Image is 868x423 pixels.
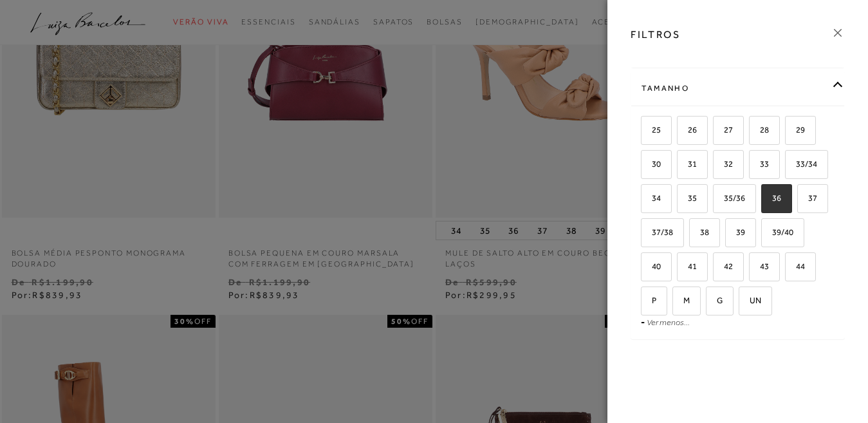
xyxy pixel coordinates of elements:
[714,193,745,203] span: 35/36
[641,317,645,327] span: -
[690,227,709,237] span: 38
[678,125,697,135] span: 26
[674,296,690,305] span: M
[631,27,680,42] h3: FILTROS
[711,262,724,275] input: 42
[642,193,661,203] span: 34
[747,160,760,173] input: 33
[723,228,736,241] input: 39
[642,125,661,135] span: 25
[786,125,805,135] span: 29
[714,261,733,271] span: 42
[783,126,796,138] input: 29
[786,261,805,271] span: 44
[678,159,697,169] span: 31
[714,159,733,169] span: 32
[678,193,697,203] span: 35
[762,227,793,237] span: 39/40
[711,194,724,207] input: 35/36
[737,296,750,309] input: UN
[639,262,652,275] input: 40
[726,227,745,237] span: 39
[747,262,760,275] input: 43
[639,126,652,138] input: 25
[750,261,769,271] span: 43
[795,194,808,207] input: 37
[714,125,733,135] span: 27
[639,160,652,173] input: 30
[647,317,690,327] a: Ver menos...
[711,126,724,138] input: 27
[740,296,761,305] span: UN
[759,228,772,241] input: 39/40
[675,194,688,207] input: 35
[783,262,796,275] input: 44
[642,261,661,271] span: 40
[639,296,652,309] input: P
[642,159,661,169] span: 30
[687,228,700,241] input: 38
[711,160,724,173] input: 32
[747,126,760,138] input: 28
[750,125,769,135] span: 28
[786,159,817,169] span: 33/34
[707,296,723,305] span: G
[675,126,688,138] input: 26
[762,193,781,203] span: 36
[678,261,697,271] span: 41
[642,227,673,237] span: 37/38
[759,194,772,207] input: 36
[675,262,688,275] input: 41
[670,296,683,309] input: M
[639,228,652,241] input: 37/38
[639,194,652,207] input: 34
[642,296,656,305] span: P
[704,296,717,309] input: G
[799,193,817,203] span: 37
[631,71,844,106] div: Tamanho
[750,159,769,169] span: 33
[783,160,796,173] input: 33/34
[675,160,688,173] input: 31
